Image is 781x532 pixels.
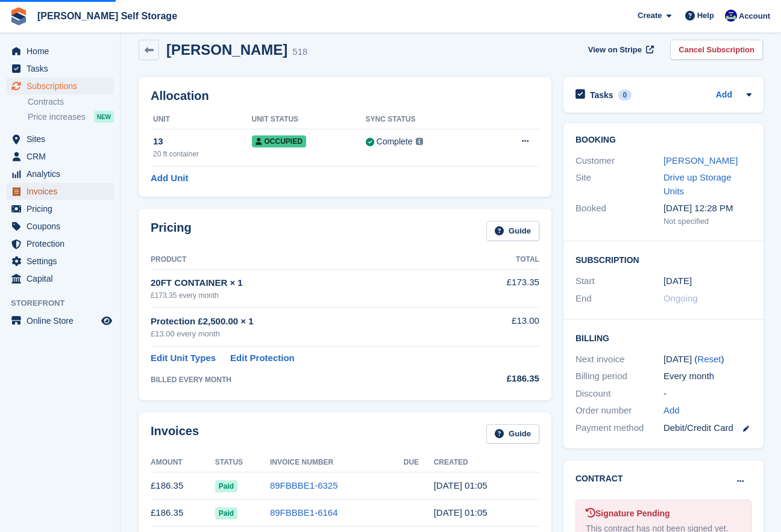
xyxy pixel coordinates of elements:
[366,110,487,129] th: Sync Status
[6,270,114,287] a: menu
[27,253,99,270] span: Settings
[151,374,468,385] div: BILLED EVERY MONTH
[27,148,99,165] span: CRM
[697,10,714,22] span: Help
[28,111,86,123] span: Price increases
[618,90,632,101] div: 0
[663,172,732,196] a: Drive up Storage Units
[270,480,338,490] a: 89FBBBE1-6325
[576,202,663,227] div: Booked
[28,110,114,123] a: Price increases NEW
[151,221,192,241] h2: Pricing
[27,165,99,182] span: Analytics
[215,453,270,472] th: Status
[486,424,539,444] a: Guide
[586,507,741,520] div: Signature Pending
[576,253,751,265] h2: Subscription
[151,89,539,103] h2: Allocation
[27,183,99,200] span: Invoices
[151,328,468,340] div: £13.00 every month
[6,131,114,147] a: menu
[468,250,539,270] th: Total
[27,218,99,235] span: Coupons
[377,135,413,148] div: Complete
[434,453,539,472] th: Created
[576,472,623,485] h2: Contract
[28,96,114,108] a: Contracts
[663,353,751,367] div: [DATE] ( )
[468,308,539,347] td: £13.00
[292,45,307,59] div: 518
[151,424,199,444] h2: Invoices
[230,351,295,365] a: Edit Protection
[215,507,237,519] span: Paid
[576,135,751,145] h2: Booking
[434,507,488,518] time: 2025-07-05 00:05:01 UTC
[6,148,114,165] a: menu
[583,40,656,60] a: View on Stripe
[739,10,770,22] span: Account
[576,154,663,168] div: Customer
[270,507,338,518] a: 89FBBBE1-6164
[576,274,663,288] div: Start
[99,314,114,328] a: Preview store
[10,7,28,25] img: stora-icon-8386f47178a22dfd0bd8f6a31ec36ba5ce8667c1dd55bd0f319d3a0aa187defe.svg
[576,171,663,198] div: Site
[663,293,698,303] span: Ongoing
[27,270,99,287] span: Capital
[6,235,114,252] a: menu
[576,404,663,418] div: Order number
[270,453,404,472] th: Invoice Number
[151,351,216,365] a: Edit Unit Types
[151,172,188,185] a: Add Unit
[590,90,613,101] h2: Tasks
[697,354,721,364] a: Reset
[663,202,751,215] div: [DATE] 12:28 PM
[404,453,434,472] th: Due
[151,500,215,527] td: £186.35
[663,155,738,165] a: [PERSON_NAME]
[151,110,252,129] th: Unit
[6,200,114,217] a: menu
[151,315,468,329] div: Protection £2,500.00 × 1
[27,312,99,329] span: Online Store
[576,292,663,306] div: End
[6,43,114,60] a: menu
[166,42,287,58] h2: [PERSON_NAME]
[663,370,751,383] div: Every month
[468,269,539,307] td: £173.35
[151,453,215,472] th: Amount
[153,149,252,159] div: 20 ft container
[252,110,366,129] th: Unit Status
[416,138,423,145] img: icon-info-grey-7440780725fd019a000dd9b08b2336e03edf1995a4989e88bcd33f0948082b44.svg
[11,297,120,309] span: Storefront
[27,43,99,60] span: Home
[151,290,468,301] div: £173.35 every month
[252,135,306,147] span: Occupied
[6,253,114,270] a: menu
[6,78,114,94] a: menu
[576,421,663,435] div: Payment method
[151,472,215,500] td: £186.35
[663,421,751,435] div: Debit/Credit Card
[576,332,751,344] h2: Billing
[434,480,488,490] time: 2025-08-05 00:05:44 UTC
[576,370,663,383] div: Billing period
[6,218,114,235] a: menu
[151,276,468,290] div: 20FT CONTAINER × 1
[33,6,182,26] a: [PERSON_NAME] Self Storage
[27,60,99,77] span: Tasks
[27,78,99,94] span: Subscriptions
[6,165,114,182] a: menu
[151,250,468,270] th: Product
[576,387,663,401] div: Discount
[638,10,662,22] span: Create
[153,135,252,149] div: 13
[663,387,751,401] div: -
[725,10,737,22] img: Justin Farthing
[27,131,99,147] span: Sites
[215,480,237,492] span: Paid
[663,215,751,227] div: Not specified
[576,353,663,367] div: Next invoice
[468,372,539,386] div: £186.35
